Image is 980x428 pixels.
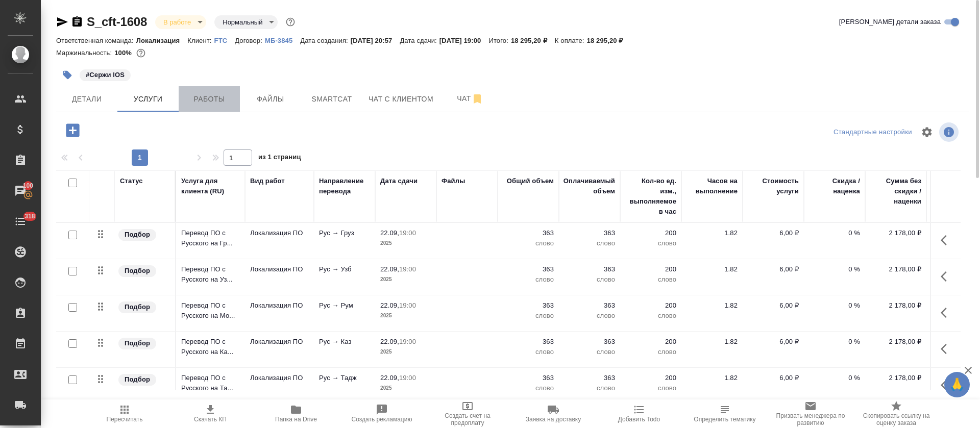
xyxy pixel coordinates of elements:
[56,37,136,44] p: Ответственная команда:
[939,122,961,142] span: Посмотреть информацию
[399,301,416,309] p: 19:00
[319,264,370,274] p: Рус → Узб
[681,368,743,404] td: 1.82
[258,151,301,166] span: из 1 страниц
[471,93,483,105] svg: Отписаться
[564,347,615,357] p: слово
[124,93,173,106] span: Услуги
[681,223,743,259] td: 1.82
[284,15,297,29] button: Доп статусы указывают на важность/срочность заказа
[488,37,510,44] p: Итого:
[935,264,959,289] button: Показать кнопки
[399,374,416,382] p: 19:00
[935,300,959,325] button: Показать кнопки
[870,176,921,207] div: Сумма без скидки / наценки
[625,300,676,311] p: 200
[809,264,860,274] p: 0 %
[79,70,132,79] span: Сержи IOS
[250,264,309,274] p: Локализация ПО
[564,373,615,383] p: 363
[564,383,615,393] p: слово
[214,15,278,29] div: В работе
[935,337,959,361] button: Показать кнопки
[625,274,676,285] p: слово
[17,181,40,191] span: 100
[399,265,416,273] p: 19:00
[307,93,356,106] span: Smartcat
[125,230,150,240] p: Подбор
[503,228,554,238] p: 363
[250,176,285,186] div: Вид работ
[587,37,631,44] p: 18 295,20 ₽
[439,37,489,44] p: [DATE] 19:00
[425,399,510,428] button: Создать счет на предоплату
[214,36,235,44] a: FTC
[625,347,676,357] p: слово
[250,373,309,383] p: Локализация ПО
[915,120,939,144] span: Настроить таблицу
[431,412,504,426] span: Создать счет на предоплату
[809,176,860,196] div: Скидка / наценка
[56,49,114,57] p: Маржинальность:
[125,266,150,276] p: Подбор
[503,383,554,393] p: слово
[853,399,939,428] button: Скопировать ссылку на оценку заказа
[62,93,111,106] span: Детали
[625,228,676,238] p: 200
[185,93,234,106] span: Работы
[748,176,799,196] div: Стоимость услуги
[136,37,188,44] p: Локализация
[870,373,921,383] p: 2 178,00 ₽
[507,176,554,186] div: Общий объем
[944,372,970,397] button: 🙏
[681,295,743,331] td: 1.82
[187,37,214,44] p: Клиент:
[503,300,554,311] p: 363
[681,259,743,295] td: 1.82
[319,337,370,347] p: Рус → Каз
[235,37,265,44] p: Договор:
[380,229,399,237] p: 22.09,
[181,176,240,196] div: Услуга для клиента (RU)
[809,373,860,383] p: 0 %
[71,16,83,28] button: Скопировать ссылку
[681,332,743,367] td: 1.82
[56,64,79,86] button: Добавить тэг
[503,274,554,285] p: слово
[120,176,143,186] div: Статус
[625,264,676,274] p: 200
[860,412,933,426] span: Скопировать ссылку на оценку заказа
[380,301,399,309] p: 22.09,
[563,176,615,196] div: Оплачиваемый объем
[250,228,309,238] p: Локализация ПО
[380,274,431,285] p: 2025
[564,238,615,248] p: слово
[511,37,555,44] p: 18 295,20 ₽
[625,238,676,248] p: слово
[319,373,370,383] p: Рус → Тадж
[380,311,431,321] p: 2025
[219,18,265,27] button: Нормальный
[250,300,309,311] p: Локализация ПО
[380,238,431,248] p: 2025
[265,37,300,44] p: МБ-3845
[870,228,921,238] p: 2 178,00 ₽
[809,228,860,238] p: 0 %
[265,36,300,44] a: МБ-3845
[625,373,676,383] p: 200
[625,176,676,217] div: Кол-во ед. изм., выполняемое в час
[625,311,676,321] p: слово
[564,337,615,347] p: 363
[682,399,768,428] button: Чтобы определение сработало, загрузи исходные файлы на странице "файлы" и привяжи проект в SmartCat
[125,302,150,312] p: Подбор
[181,264,240,285] p: Перевод ПО с Русского на Уз...
[250,337,309,347] p: Локализация ПО
[809,300,860,311] p: 0 %
[380,176,418,186] div: Дата сдачи
[839,17,941,27] span: [PERSON_NAME] детали заказа
[181,337,240,357] p: Перевод ПО с Русского на Ка...
[748,373,799,383] p: 6,00 ₽
[503,264,554,274] p: 363
[399,229,416,237] p: 19:00
[748,228,799,238] p: 6,00 ₽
